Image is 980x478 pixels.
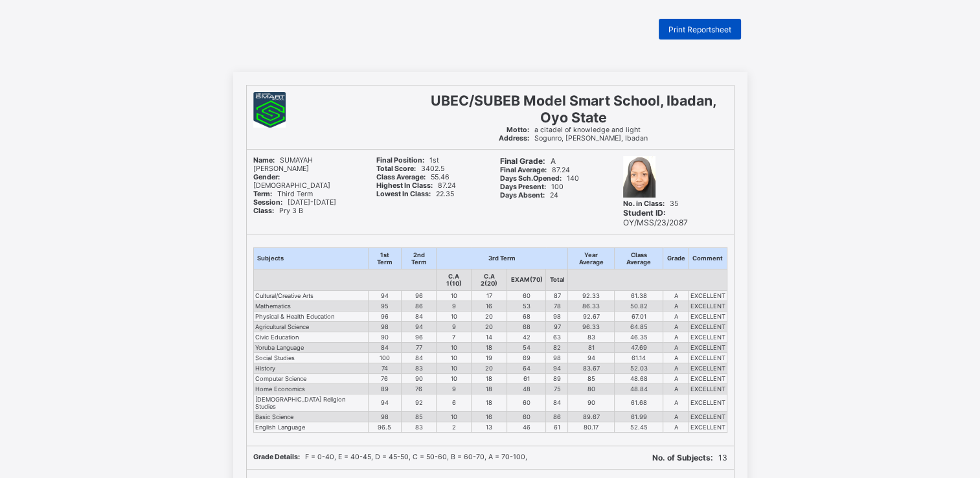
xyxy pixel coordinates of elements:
span: a citadel of knowledge and light [507,126,641,134]
td: 75 [546,383,568,394]
td: 97 [546,321,568,332]
td: A [663,301,689,311]
td: 96 [369,311,402,321]
b: Days Absent: [500,191,545,199]
td: 16 [471,301,507,311]
b: Gender: [253,173,280,181]
td: 96 [401,290,437,301]
td: 95 [369,301,402,311]
td: EXCELLENT [689,301,727,311]
span: [DATE]-[DATE] [253,198,336,207]
td: 82 [546,342,568,352]
td: 98 [369,321,402,332]
td: 60 [507,411,546,422]
td: 14 [471,332,507,342]
td: 52.03 [615,363,663,373]
td: 96.33 [568,321,615,332]
th: Year Average [568,247,615,269]
td: 13 [471,422,507,432]
td: 78 [546,301,568,311]
td: EXCELLENT [689,342,727,352]
b: Term: [253,190,272,198]
td: 92.33 [568,290,615,301]
span: 35 [623,199,678,208]
td: 89 [369,383,402,394]
b: Lowest In Class: [376,190,431,198]
td: [DEMOGRAPHIC_DATA] Religion Studies [253,394,369,411]
span: Sogunro, [PERSON_NAME], Ibadan [499,134,648,142]
span: 13 [652,453,727,462]
td: A [663,373,689,383]
b: Grade Details: [253,453,300,461]
td: 63 [546,332,568,342]
td: 84 [401,352,437,363]
td: 94 [369,394,402,411]
td: A [663,290,689,301]
td: 83.67 [568,363,615,373]
th: Total [546,269,568,290]
td: 83 [401,422,437,432]
span: [DEMOGRAPHIC_DATA] [253,173,330,190]
td: 47.69 [615,342,663,352]
b: Class: [253,207,274,215]
td: 92 [401,394,437,411]
td: 7 [437,332,472,342]
b: Total Score: [376,165,416,173]
td: 86 [546,411,568,422]
td: 94 [546,363,568,373]
td: 84 [401,311,437,321]
td: 84 [369,342,402,352]
td: A [663,352,689,363]
td: Cultural/Creative Arts [253,290,369,301]
td: 76 [401,383,437,394]
td: 20 [471,363,507,373]
b: Address: [499,134,529,142]
span: Print Reportsheet [668,25,731,34]
td: 87 [546,290,568,301]
td: 68 [507,311,546,321]
td: History [253,363,369,373]
td: A [663,363,689,373]
span: 140 [500,174,579,183]
th: C.A 2(20) [471,269,507,290]
td: 98 [546,311,568,321]
span: SUMAYAH [PERSON_NAME] [253,156,313,173]
td: A [663,342,689,352]
td: A [663,422,689,432]
span: Third Term [253,190,313,198]
td: 46.35 [615,332,663,342]
td: 98 [546,352,568,363]
td: 18 [471,373,507,383]
td: 89.67 [568,411,615,422]
td: 17 [471,290,507,301]
th: Subjects [253,247,369,269]
td: Physical & Health Education [253,311,369,321]
td: 86 [401,301,437,311]
b: Days Sch.Opened: [500,174,562,183]
td: 9 [437,301,472,311]
th: EXAM(70) [507,269,546,290]
b: Highest In Class: [376,181,433,190]
td: 19 [471,352,507,363]
td: 89 [546,373,568,383]
td: 54 [507,342,546,352]
td: 94 [401,321,437,332]
td: 18 [471,383,507,394]
td: 48 [507,383,546,394]
td: 46 [507,422,546,432]
td: 2 [437,422,472,432]
td: 50.82 [615,301,663,311]
td: EXCELLENT [689,352,727,363]
td: 48.84 [615,383,663,394]
b: Days Present: [500,183,546,191]
td: 61.14 [615,352,663,363]
td: 96 [401,332,437,342]
td: EXCELLENT [689,411,727,422]
td: A [663,383,689,394]
td: Mathematics [253,301,369,311]
td: 9 [437,321,472,332]
td: 80.17 [568,422,615,432]
b: Class Average: [376,173,426,181]
th: 2nd Term [401,247,437,269]
td: 77 [401,342,437,352]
